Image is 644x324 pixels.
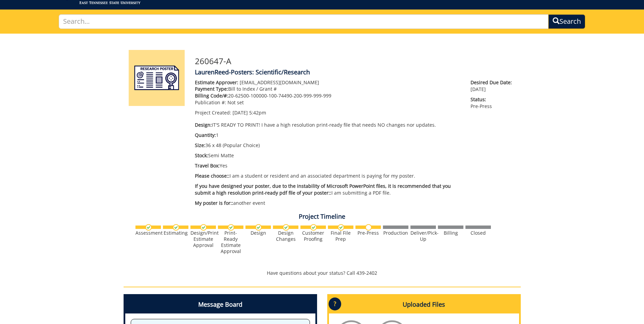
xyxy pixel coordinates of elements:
[195,183,461,196] p: I am submitting a PDF file.
[410,230,436,242] div: Deliver/Pick-Up
[465,230,491,236] div: Closed
[438,230,463,236] div: Billing
[233,109,266,116] span: [DATE] 5:42pm
[195,142,461,149] p: 36 x 48 (Popular Choice)
[195,99,226,106] span: Publication #:
[190,230,216,248] div: Design/Print Estimate Approval
[173,224,179,231] img: checkmark
[124,270,521,276] p: Have questions about your status? Call 439-2402
[195,132,216,138] span: Quantity:
[338,224,344,231] img: checkmark
[195,92,461,99] p: 20-62500-100000-100-74490-200-999-999-999
[195,173,461,179] p: I am a student or resident and an associated department is paying for my poster.
[355,230,381,236] div: Pre-Press
[300,230,326,242] div: Customer Proofing
[195,122,461,128] p: IT'S READY TO PRINT! I have a high resolution print-ready file that needs NO changes nor updates.
[255,224,262,231] img: checkmark
[195,92,228,99] span: Billing Code/#:
[195,109,231,116] span: Project Created:
[195,162,461,169] p: Yes
[195,200,233,206] span: My poster is for::
[163,230,188,236] div: Estimating
[195,69,516,76] h4: LaurenReed-Posters: Scientific/Research
[195,79,238,86] span: Estimate Approver:
[310,224,317,231] img: checkmark
[195,122,212,128] span: Design:
[471,79,515,86] span: Desired Due Date:
[218,230,243,254] div: Print-Ready Estimate Approval
[471,96,515,103] span: Status:
[200,224,207,231] img: checkmark
[328,230,353,242] div: Final File Prep
[195,142,205,148] span: Size:
[195,79,461,86] p: [EMAIL_ADDRESS][DOMAIN_NAME]
[471,79,515,93] p: [DATE]
[59,14,549,29] input: Search...
[129,50,185,106] img: Product featured image
[125,296,315,313] h4: Message Board
[195,152,461,159] p: Semi Matte
[195,86,461,92] p: Bill to Index / Grant #
[329,298,341,310] p: ?
[145,224,152,231] img: checkmark
[471,96,515,110] p: Pre-Press
[195,86,228,92] span: Payment Type:
[195,57,516,66] h3: 260647-A
[365,224,372,231] img: no
[548,14,585,29] button: Search
[124,213,521,220] h4: Project Timeline
[245,230,271,236] div: Design
[283,224,289,231] img: checkmark
[195,162,220,169] span: Travel Box:
[195,173,229,179] span: Please choose::
[195,200,461,206] p: another event
[195,152,208,159] span: Stock:
[195,183,451,196] span: If you have designed your poster, due to the instability of Microsoft PowerPoint files, it is rec...
[227,99,244,106] span: Not set
[329,296,519,313] h4: Uploaded Files
[273,230,298,242] div: Design Changes
[135,230,161,236] div: Assessment
[195,132,461,139] p: 1
[383,230,408,236] div: Production
[228,224,234,231] img: checkmark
